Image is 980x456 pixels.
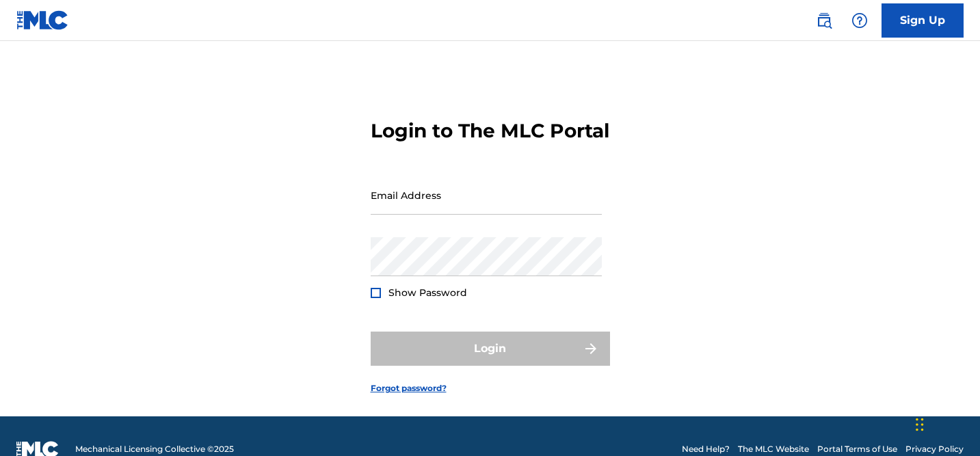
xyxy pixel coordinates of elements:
[371,119,609,143] h3: Login to The MLC Portal
[75,443,234,455] span: Mechanical Licensing Collective © 2025
[817,443,897,455] a: Portal Terms of Use
[816,12,832,29] img: search
[882,3,964,38] a: Sign Up
[851,12,868,29] img: help
[810,7,838,34] a: Public Search
[371,382,447,394] a: Forgot password?
[912,390,980,456] iframe: Chat Widget
[916,404,924,445] div: Drag
[905,443,964,455] a: Privacy Policy
[388,286,467,299] span: Show Password
[16,10,69,30] img: MLC Logo
[682,443,730,455] a: Need Help?
[846,7,873,34] div: Help
[738,443,809,455] a: The MLC Website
